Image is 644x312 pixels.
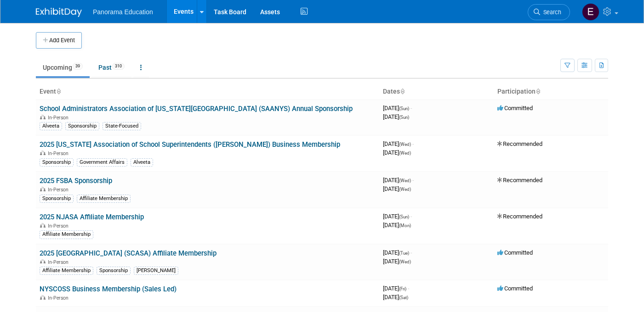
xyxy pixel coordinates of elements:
[48,187,71,193] span: In-Person
[408,285,409,292] span: -
[383,149,411,156] span: [DATE]
[536,88,540,95] a: Sort by Participation Type
[497,105,533,111] span: Committed
[540,9,561,16] span: Search
[383,140,414,147] span: [DATE]
[400,88,405,95] a: Sort by Start Date
[399,150,411,156] span: (Wed)
[383,213,412,220] span: [DATE]
[383,249,412,256] span: [DATE]
[399,286,406,291] span: (Fri)
[48,223,71,229] span: In-Person
[399,178,411,183] span: (Wed)
[40,158,74,167] div: Sponsorship
[36,32,82,49] button: Add Event
[65,122,99,130] div: Sponsorship
[40,177,112,185] a: 2025 FSBA Sponsorship
[399,214,409,219] span: (Sun)
[77,195,131,203] div: Affiliate Membership
[497,285,533,292] span: Committed
[383,294,408,301] span: [DATE]
[103,122,141,130] div: State-Focused
[399,115,409,120] span: (Sun)
[48,115,71,121] span: In-Person
[379,84,494,100] th: Dates
[40,249,217,257] a: 2025 [GEOGRAPHIC_DATA] (SCASA) Affiliate Membership
[399,251,409,256] span: (Tue)
[40,223,46,228] img: In-Person Event
[77,158,127,167] div: Government Affairs
[40,230,93,239] div: Affiliate Membership
[383,177,414,184] span: [DATE]
[494,84,608,100] th: Participation
[412,177,414,184] span: -
[40,267,93,275] div: Affiliate Membership
[399,106,409,111] span: (Sun)
[399,295,408,300] span: (Sat)
[410,249,412,256] span: -
[40,105,353,113] a: School Administrators Association of [US_STATE][GEOGRAPHIC_DATA] (SAANYS) Annual Sponsorship
[36,59,90,76] a: Upcoming39
[399,142,411,147] span: (Wed)
[40,140,340,149] a: 2025 [US_STATE] Association of School Superintendents ([PERSON_NAME]) Business Membership
[36,84,379,100] th: Event
[97,267,131,275] div: Sponsorship
[91,59,131,76] a: Past310
[528,4,570,20] a: Search
[412,140,414,147] span: -
[497,213,542,220] span: Recommended
[383,185,411,192] span: [DATE]
[399,259,411,264] span: (Wed)
[383,222,411,228] span: [DATE]
[383,285,409,292] span: [DATE]
[582,3,599,21] img: External Events Calendar
[497,249,533,256] span: Committed
[73,63,83,70] span: 39
[40,259,46,264] img: In-Person Event
[112,63,125,70] span: 310
[48,150,71,156] span: In-Person
[383,105,412,111] span: [DATE]
[48,295,71,301] span: In-Person
[410,213,412,220] span: -
[36,8,82,17] img: ExhibitDay
[56,88,61,95] a: Sort by Event Name
[497,140,542,147] span: Recommended
[383,113,409,120] span: [DATE]
[399,187,411,192] span: (Wed)
[48,259,71,265] span: In-Person
[40,115,46,119] img: In-Person Event
[134,267,178,275] div: [PERSON_NAME]
[40,122,62,130] div: Alveeta
[40,150,46,155] img: In-Person Event
[497,177,542,184] span: Recommended
[40,213,144,221] a: 2025 NJASA Affiliate Membership
[399,223,411,228] span: (Mon)
[40,195,74,203] div: Sponsorship
[40,295,46,300] img: In-Person Event
[40,187,46,191] img: In-Person Event
[40,285,177,293] a: NYSCOSS Business Membership (Sales Led)
[131,158,153,167] div: Alveeta
[410,105,412,111] span: -
[93,8,153,16] span: Panorama Education
[383,258,411,265] span: [DATE]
